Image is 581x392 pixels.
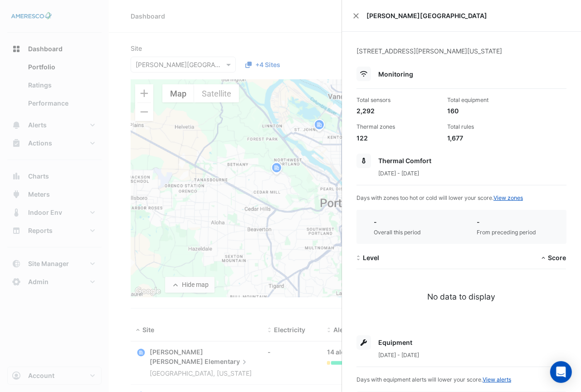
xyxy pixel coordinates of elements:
span: Monitoring [378,70,413,78]
div: 1,677 [447,133,531,143]
span: Days with equipment alerts will lower your score. [356,376,511,383]
div: Overall this period [374,228,421,237]
span: Thermal Comfort [378,157,431,165]
div: Thermal zones [356,123,440,131]
span: [DATE] - [DATE] [378,170,419,177]
a: View alerts [483,376,511,383]
div: Total equipment [447,96,531,104]
div: - [477,217,537,227]
div: 160 [447,106,531,116]
span: [DATE] - [DATE] [378,352,419,358]
span: Days with zones too hot or cold will lower your score. [356,194,523,201]
span: [PERSON_NAME][GEOGRAPHIC_DATA] [366,11,570,20]
span: Equipment [378,339,412,346]
div: Total sensors [356,96,440,104]
div: From preceding period [477,228,537,237]
div: Total rules [447,123,531,131]
div: 122 [356,133,440,143]
button: Close [353,13,359,19]
span: Level [363,254,379,261]
div: 2,292 [356,106,440,116]
div: [STREET_ADDRESS][PERSON_NAME][US_STATE] [356,46,566,67]
a: View zones [493,194,523,201]
div: No data to display [356,291,566,303]
div: Open Intercom Messenger [550,361,572,383]
span: Score [548,254,566,261]
div: - [374,217,421,227]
